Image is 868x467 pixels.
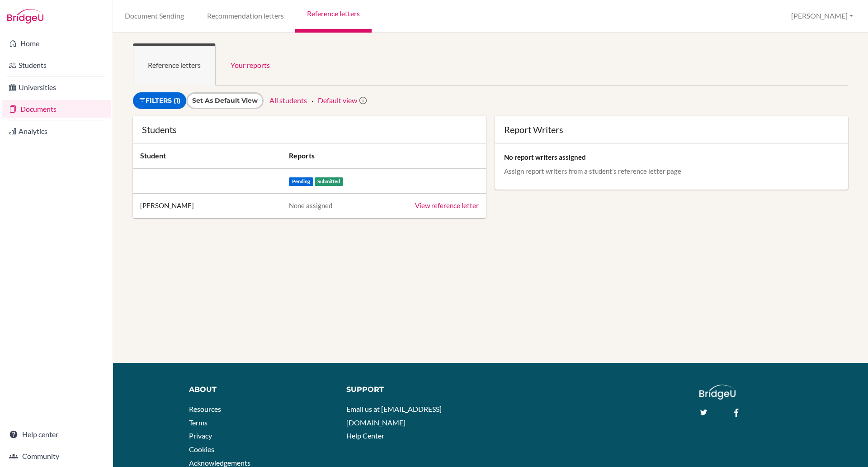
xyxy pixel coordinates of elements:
div: Students [142,125,477,134]
a: Home [2,34,111,52]
span: Pending [289,177,313,186]
img: Bridge-U [7,9,43,24]
a: Resources [189,405,221,413]
div: Support [346,385,482,395]
a: Help Center [346,431,384,440]
a: Default view [318,96,357,105]
a: Cookies [189,445,214,453]
a: All students [269,96,307,105]
a: Analytics [2,122,111,140]
span: None assigned [289,201,332,210]
a: Students [2,56,111,74]
input: Set as default view [192,96,258,105]
a: Terms [189,418,208,427]
a: Your reports [216,43,285,86]
a: Documents [2,100,111,118]
td: [PERSON_NAME] [133,194,282,218]
p: No report writers assigned [504,152,839,162]
a: Privacy [189,431,212,440]
th: Student [133,143,282,169]
div: About [189,385,333,395]
div: Report Writers [504,125,839,134]
p: Assign report writers from a student’s reference letter page [504,167,839,176]
a: View reference letter [415,201,479,210]
a: Email us at [EMAIL_ADDRESS][DOMAIN_NAME] [346,405,442,427]
a: Community [2,447,111,465]
a: Acknowledgements [189,458,250,467]
button: [PERSON_NAME] [787,8,857,24]
a: Reference letters [133,43,216,86]
a: Help center [2,425,111,443]
a: Filters (1) [133,92,186,109]
a: Universities [2,78,111,96]
span: Submitted [315,177,344,186]
img: logo_white@2x-f4f0deed5e89b7ecb1c2cc34c3e3d731f90f0f143d5ea2071677605dd97b5244.png [699,385,736,400]
th: Reports [282,143,486,169]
